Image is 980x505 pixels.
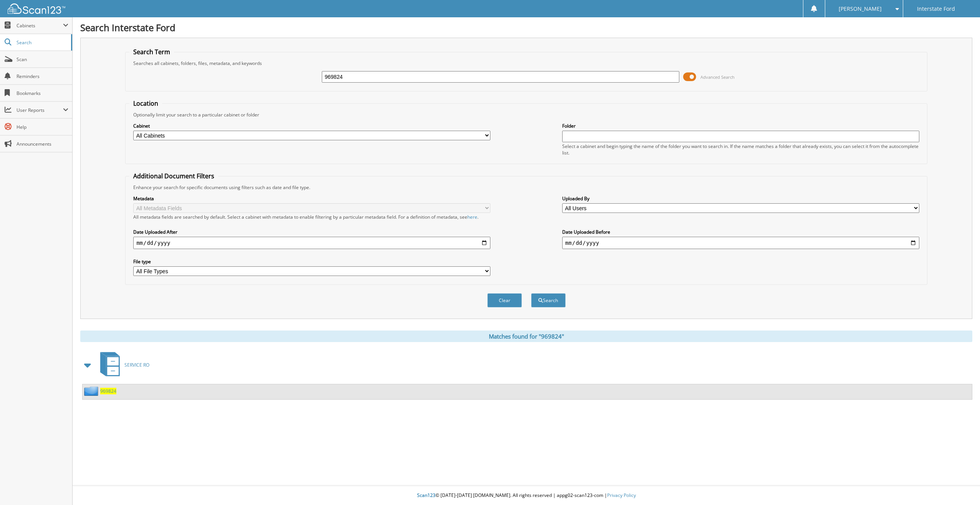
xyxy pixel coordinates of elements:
span: Scan123 [417,492,435,498]
span: SERVICE RO [124,362,149,368]
label: Date Uploaded Before [562,229,919,235]
div: Searches all cabinets, folders, files, metadata, and keywords [129,60,923,66]
legend: Search Term [129,48,174,56]
legend: Location [129,99,162,108]
legend: Additional Document Filters [129,172,218,180]
label: Date Uploaded After [133,229,490,235]
a: here [467,214,477,220]
div: Matches found for "969824" [80,331,972,342]
input: end [562,237,919,249]
span: Search [17,39,67,46]
input: start [133,237,490,249]
a: Privacy Policy [607,492,636,498]
div: © [DATE]-[DATE] [DOMAIN_NAME]. All rights reserved | appg02-scan123-com | [73,486,980,505]
span: Help [17,124,68,130]
span: User Reports [17,107,63,113]
span: Advanced Search [700,74,735,80]
span: Interstate Ford [917,7,955,11]
a: 969824 [100,388,116,394]
label: File type [133,258,490,265]
label: Folder [562,123,919,129]
span: Reminders [17,73,68,80]
label: Cabinet [133,123,490,129]
h1: Search Interstate Ford [80,21,972,34]
div: Enhance your search for specific documents using filters such as date and file type. [129,184,923,191]
span: Scan [17,56,68,63]
img: scan123-logo-white.svg [8,3,65,14]
div: Optionally limit your search to a particular cabinet or folder [129,111,923,118]
div: Select a cabinet and begin typing the name of the folder you want to search in. If the name match... [562,143,919,156]
img: folder2.png [84,386,100,396]
button: Clear [487,293,522,307]
span: Cabinets [17,22,63,29]
span: Bookmarks [17,90,68,96]
span: [PERSON_NAME] [839,7,882,11]
span: Announcements [17,141,68,147]
a: SERVICE RO [96,350,149,380]
div: All metadata fields are searched by default. Select a cabinet with metadata to enable filtering b... [133,214,490,220]
label: Metadata [133,195,490,202]
button: Search [531,293,566,307]
label: Uploaded By [562,195,919,202]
